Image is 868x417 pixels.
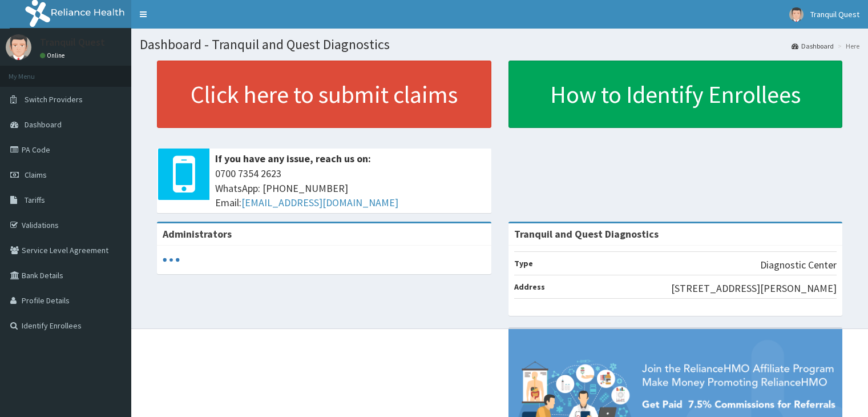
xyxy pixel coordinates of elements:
strong: Tranquil and Quest Diagnostics [514,227,659,240]
span: Dashboard [25,119,62,130]
img: User Image [6,34,31,60]
svg: audio-loading [163,251,180,268]
p: Tranquil Quest [40,37,105,47]
b: Type [514,258,533,268]
span: Switch Providers [25,94,83,105]
p: Diagnostic Center [760,258,837,272]
a: How to Identify Enrollees [508,61,843,128]
span: Tariffs [25,195,45,205]
span: 0700 7354 2623 WhatsApp: [PHONE_NUMBER] Email: [215,166,486,210]
span: Claims [25,170,47,180]
b: Administrators [163,227,232,240]
a: [EMAIL_ADDRESS][DOMAIN_NAME] [241,196,398,209]
p: [STREET_ADDRESS][PERSON_NAME] [671,281,837,296]
b: If you have any issue, reach us on: [215,152,371,165]
b: Address [514,282,545,292]
img: User Image [789,7,804,22]
a: Online [40,51,67,59]
h1: Dashboard - Tranquil and Quest Diagnostics [140,37,859,52]
li: Here [835,41,859,51]
a: Dashboard [792,41,834,51]
a: Click here to submit claims [157,61,491,128]
span: Tranquil Quest [810,9,859,19]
